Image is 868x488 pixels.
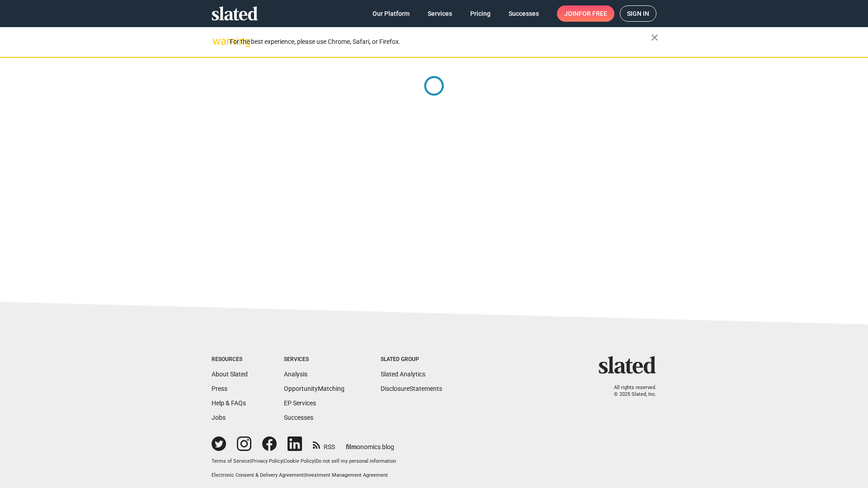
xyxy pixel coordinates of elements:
[501,5,546,22] a: Successes
[212,371,248,378] a: About Slated
[381,385,442,392] a: DisclosureStatements
[470,5,491,22] span: Pricing
[212,399,246,407] a: Help & FAQs
[212,414,226,421] a: Jobs
[381,356,442,363] div: Slated Group
[284,414,313,421] a: Successes
[284,385,344,392] a: OpportunityMatching
[284,371,307,378] a: Analysis
[230,36,651,48] div: For the best experience, please use Chrome, Safari, or Firefox.
[564,5,607,22] span: Join
[346,436,394,451] a: filmonomics blog
[463,5,498,22] a: Pricing
[557,5,614,22] a: Joinfor free
[365,5,417,22] a: Our Platform
[509,5,539,22] span: Successes
[620,5,656,22] a: Sign in
[212,36,223,47] mat-icon: warning
[284,458,314,464] a: Cookie Policy
[284,399,316,407] a: EP Services
[346,443,357,450] span: film
[304,472,305,478] span: |
[251,458,283,464] a: Privacy Policy
[284,356,344,363] div: Services
[212,385,227,392] a: Press
[212,472,304,478] a: Electronic Consent & Delivery Agreement
[305,472,388,478] a: Investment Management Agreement
[314,458,316,464] span: |
[316,458,396,465] button: Do not sell my personal information
[420,5,459,22] a: Services
[212,356,248,363] div: Resources
[428,5,452,22] span: Services
[283,458,284,464] span: |
[381,371,425,378] a: Slated Analytics
[373,5,410,22] span: Our Platform
[212,458,250,464] a: Terms of Service
[250,458,251,464] span: |
[579,5,607,22] span: for free
[604,385,656,398] p: All rights reserved. © 2025 Slated, Inc.
[313,437,335,451] a: RSS
[649,32,660,43] mat-icon: close
[627,6,649,21] span: Sign in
